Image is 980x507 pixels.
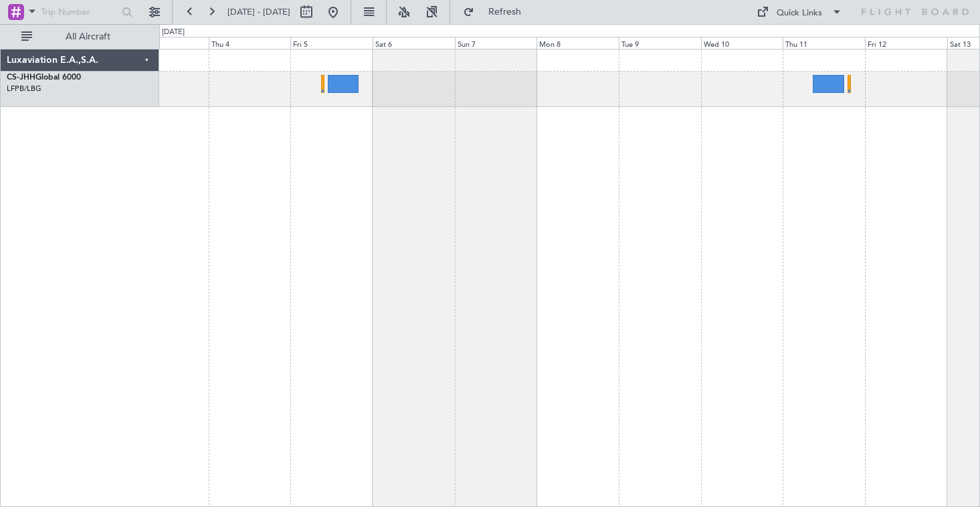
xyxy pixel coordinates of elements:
a: CS-JHHGlobal 6000 [7,74,81,82]
div: Sun 7 [455,37,537,49]
div: Wed 3 [126,37,209,49]
div: Thu 4 [209,37,291,49]
div: Tue 9 [619,37,701,49]
span: [DATE] - [DATE] [227,6,290,18]
span: CS-JHH [7,74,35,82]
button: All Aircraft [15,26,145,47]
div: Fri 5 [290,37,373,49]
div: Wed 10 [701,37,783,49]
a: LFPB/LBG [7,84,41,94]
button: Refresh [457,1,537,23]
div: Fri 12 [865,37,947,49]
div: Thu 11 [783,37,865,49]
div: Quick Links [777,7,822,20]
div: Sat 6 [373,37,455,49]
span: Refresh [477,7,533,17]
div: [DATE] [162,27,185,38]
button: Quick Links [750,1,849,23]
input: Trip Number [41,2,118,22]
div: Mon 8 [536,37,619,49]
span: All Aircraft [35,32,141,41]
